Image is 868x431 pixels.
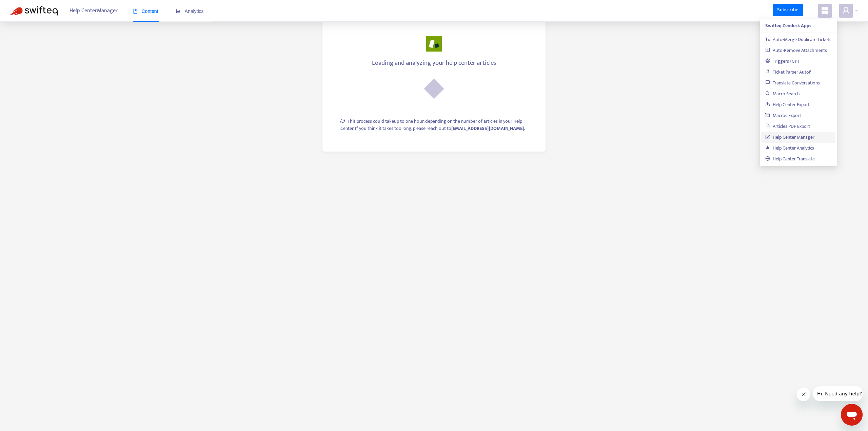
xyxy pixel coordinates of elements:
iframe: 메시징 창을 시작하는 버튼 [841,404,863,426]
h5: Loading and analyzing your help center articles [333,59,535,67]
img: Swifteq [10,6,58,16]
span: area-chart [176,9,181,14]
a: Auto-Merge Duplicate Tickets [765,36,831,43]
iframe: 회사에서 보낸 메시지 [813,386,863,401]
a: Articles PDF Export [765,122,810,130]
span: Help Center Manager [70,4,118,17]
span: appstore [821,6,829,15]
span: book [133,9,138,14]
a: Help Center Manager [765,133,814,141]
a: Triggers+GPT [765,57,800,65]
a: Subscribe [773,4,803,16]
a: Auto-Remove Attachments [765,46,827,54]
strong: [EMAIL_ADDRESS][DOMAIN_NAME] [451,124,524,132]
span: Content [133,8,158,14]
a: Help Center Export [765,101,810,109]
a: Help Center Translate [765,155,815,163]
img: zendesk_support.png [426,36,442,52]
span: Analytics [176,8,204,14]
strong: Swifteq Zendesk Apps [765,22,811,30]
div: This process could take up to one hour, depending on the number of articles in your Help Center .... [340,118,536,132]
a: Help Center Analytics [765,144,814,152]
iframe: 메시지 닫기 [797,388,810,401]
a: Macro Search [765,90,800,98]
a: Translate Conversations [765,79,820,87]
span: user [842,6,850,15]
a: Macros Export [765,112,801,119]
a: Ticket Parser Autofill [765,68,813,76]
